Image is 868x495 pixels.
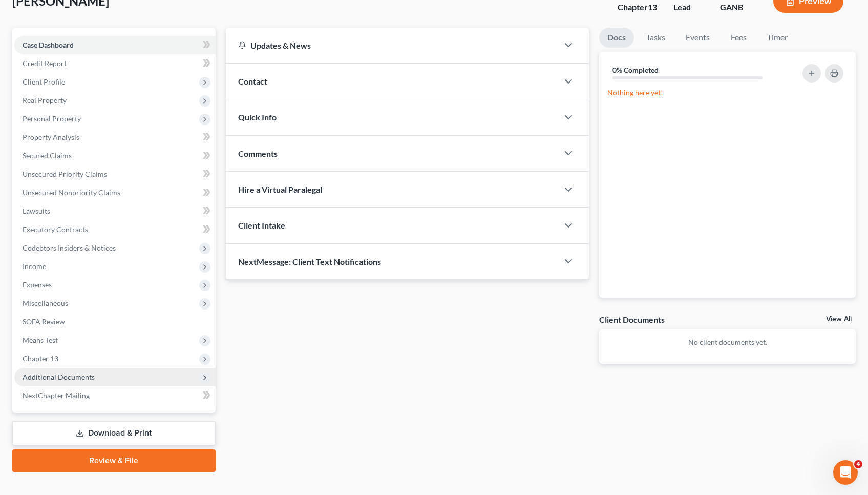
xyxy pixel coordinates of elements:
a: Tasks [638,28,673,48]
a: Unsecured Nonpriority Claims [14,183,216,202]
div: GANB [720,2,757,13]
a: SOFA Review [14,313,216,331]
span: Unsecured Nonpriority Claims [23,188,120,197]
a: Review & File [12,449,216,472]
span: Chapter 13 [23,354,58,363]
a: Secured Claims [14,147,216,165]
span: Client Intake [238,220,285,230]
span: Miscellaneous [23,299,68,307]
a: Case Dashboard [14,36,216,54]
span: Quick Info [238,112,277,122]
span: Comments [238,149,278,158]
a: Timer [759,28,796,48]
a: Credit Report [14,54,216,73]
span: Case Dashboard [23,40,74,49]
span: Means Test [23,336,58,344]
a: Fees [722,28,755,48]
div: Client Documents [599,314,665,325]
span: Codebtors Insiders & Notices [23,243,116,252]
span: Income [23,262,46,271]
iframe: Intercom live chat [833,460,858,485]
span: Personal Property [23,114,81,123]
div: Chapter [618,2,657,13]
span: NextMessage: Client Text Notifications [238,257,381,266]
span: Secured Claims [23,151,72,160]
span: 13 [648,2,657,12]
span: SOFA Review [23,317,65,326]
span: Hire a Virtual Paralegal [238,184,322,194]
span: Additional Documents [23,373,95,381]
span: Credit Report [23,59,67,68]
span: 4 [854,460,862,468]
a: View All [826,316,852,323]
a: Property Analysis [14,128,216,147]
p: Nothing here yet! [607,88,848,98]
span: Client Profile [23,77,65,86]
a: Download & Print [12,421,216,445]
div: Updates & News [238,40,546,51]
a: Unsecured Priority Claims [14,165,216,183]
span: Expenses [23,280,52,289]
p: No client documents yet. [607,337,848,347]
a: Lawsuits [14,202,216,220]
span: Lawsuits [23,207,50,215]
span: NextChapter Mailing [23,391,90,400]
span: Real Property [23,96,67,105]
a: Executory Contracts [14,220,216,239]
a: NextChapter Mailing [14,386,216,405]
a: Docs [599,28,634,48]
span: Executory Contracts [23,225,88,234]
span: Property Analysis [23,133,79,141]
strong: 0% Completed [612,66,659,74]
span: Contact [238,76,267,86]
span: Unsecured Priority Claims [23,170,107,178]
div: Lead [673,2,704,13]
a: Events [678,28,718,48]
